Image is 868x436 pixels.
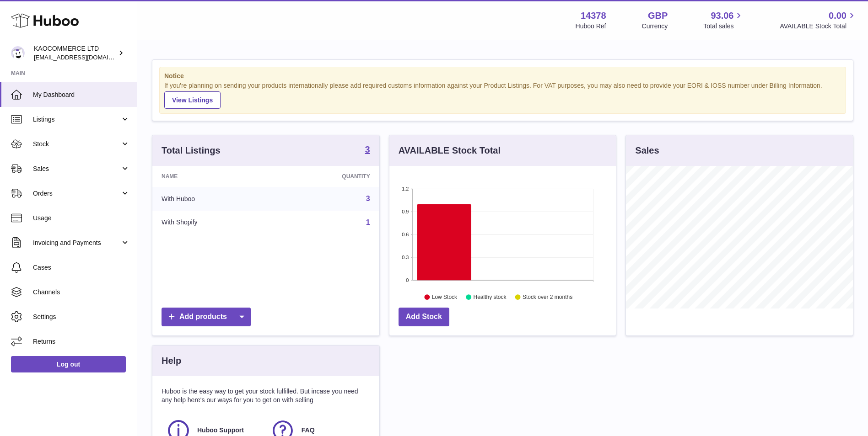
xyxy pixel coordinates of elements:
a: View Listings [164,91,221,109]
span: 0.00 [829,10,846,22]
a: Log out [11,356,126,372]
a: Add products [162,308,251,326]
span: Cases [33,263,130,272]
span: Listings [33,115,120,124]
text: Low Stock [432,294,458,300]
text: Stock over 2 months [523,294,572,300]
img: internalAdmin-14378@internal.huboo.com [11,46,25,60]
span: Stock [33,140,120,149]
span: Total sales [703,22,744,31]
a: 93.06 Total sales [703,10,744,31]
h3: AVAILABLE Stock Total [399,144,501,157]
span: [EMAIL_ADDRESS][DOMAIN_NAME] [34,53,135,61]
text: 0.9 [402,209,409,214]
th: Name [152,166,275,187]
text: 0 [406,277,409,283]
span: Huboo Support [197,426,244,435]
span: 93.06 [711,10,733,22]
a: 3 [365,145,370,156]
strong: 14378 [581,10,606,22]
text: Healthy stock [473,294,507,300]
div: Huboo Ref [576,22,606,31]
div: Currency [642,22,668,31]
span: Settings [33,313,130,321]
p: Huboo is the easy way to get your stock fulfilled. But incase you need any help here's our ways f... [162,387,370,404]
span: Orders [33,189,120,198]
div: KAOCOMMERCE LTD [34,44,116,62]
h3: Total Listings [162,144,221,157]
span: Returns [33,337,130,346]
td: With Shopify [152,211,275,234]
strong: 3 [365,145,370,154]
a: 1 [366,218,370,226]
a: Add Stock [399,308,449,326]
span: My Dashboard [33,90,130,99]
text: 0.6 [402,232,409,237]
span: FAQ [302,426,315,435]
span: AVAILABLE Stock Total [780,22,857,31]
text: 0.3 [402,255,409,260]
span: Sales [33,165,120,173]
strong: GBP [648,10,668,22]
a: 0.00 AVAILABLE Stock Total [780,10,857,31]
a: 3 [366,195,370,202]
h3: Sales [635,144,659,157]
text: 1.2 [402,186,409,191]
span: Invoicing and Payments [33,239,120,247]
span: Channels [33,288,130,297]
h3: Help [162,355,181,367]
strong: Notice [164,72,841,80]
span: Usage [33,214,130,223]
th: Quantity [275,166,379,187]
div: If you're planning on sending your products internationally please add required customs informati... [164,81,841,109]
td: With Huboo [152,187,275,211]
